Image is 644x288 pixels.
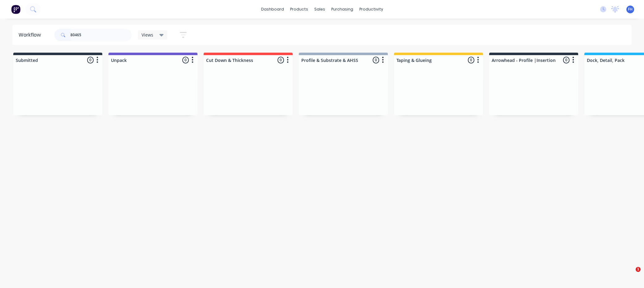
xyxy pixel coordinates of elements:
div: Workflow [19,31,44,39]
div: purchasing [328,5,356,14]
div: productivity [356,5,386,14]
div: products [287,5,311,14]
iframe: Intercom live chat [623,267,638,282]
div: sales [311,5,328,14]
a: dashboard [258,5,287,14]
span: FH [628,7,633,12]
img: Factory [11,5,20,14]
input: Search for orders... [70,29,132,41]
span: 1 [636,267,641,272]
span: Views [142,32,153,38]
